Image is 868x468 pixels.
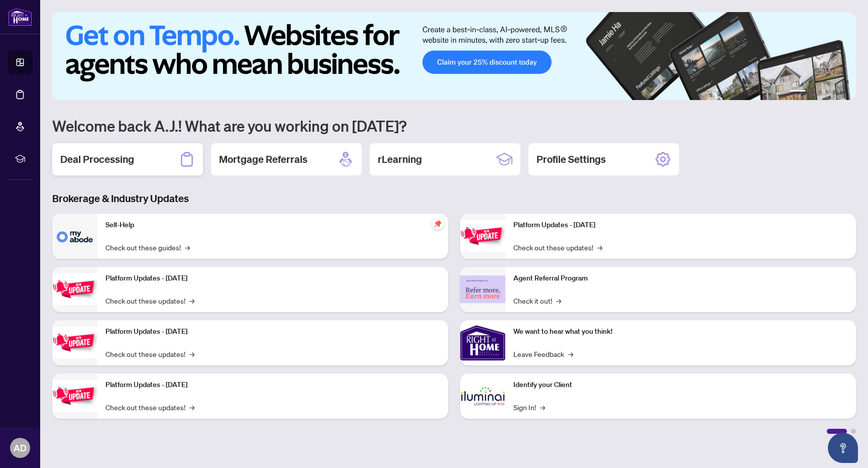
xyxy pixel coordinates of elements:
[105,242,190,253] a: Check out these guides!→
[185,242,190,253] span: →
[52,192,856,206] h3: Brokerage & Industry Updates
[14,441,27,455] span: AD
[842,90,846,94] button: 6
[513,326,848,337] p: We want to hear what you think!
[460,220,505,252] img: Platform Updates - June 23, 2025
[52,12,856,100] img: Slide 0
[189,295,194,306] span: →
[536,152,606,166] h2: Profile Settings
[460,373,505,419] img: Identify your Client
[378,152,422,166] h2: rLearning
[818,90,822,94] button: 3
[810,90,814,94] button: 2
[513,242,602,253] a: Check out these updates!→
[790,90,806,94] button: 1
[460,275,505,303] img: Agent Referral Program
[8,8,32,26] img: logo
[189,348,194,359] span: →
[432,218,444,230] span: pushpin
[105,348,194,359] a: Check out these updates!→
[597,242,602,253] span: →
[513,273,848,284] p: Agent Referral Program
[105,326,440,337] p: Platform Updates - [DATE]
[105,402,194,413] a: Check out these updates!→
[219,152,307,166] h2: Mortgage Referrals
[52,214,97,259] img: Self-Help
[834,90,838,94] button: 5
[513,348,573,359] a: Leave Feedback→
[556,295,561,306] span: →
[568,348,573,359] span: →
[826,90,830,94] button: 4
[189,402,194,413] span: →
[513,220,848,231] p: Platform Updates - [DATE]
[52,116,856,135] h1: Welcome back A.J.! What are you working on [DATE]?
[52,273,97,305] img: Platform Updates - September 16, 2025
[52,380,97,412] img: Platform Updates - July 8, 2025
[513,380,848,391] p: Identify your Client
[105,273,440,284] p: Platform Updates - [DATE]
[513,295,561,306] a: Check it out!→
[513,402,545,413] a: Sign In!→
[460,320,505,365] img: We want to hear what you think!
[105,380,440,391] p: Platform Updates - [DATE]
[105,220,440,231] p: Self-Help
[60,152,134,166] h2: Deal Processing
[828,433,858,463] button: Open asap
[52,327,97,358] img: Platform Updates - July 21, 2025
[105,295,194,306] a: Check out these updates!→
[540,402,545,413] span: →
